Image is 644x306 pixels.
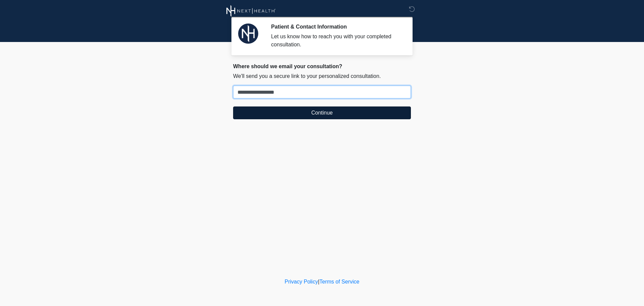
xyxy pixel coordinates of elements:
p: We'll send you a secure link to your personalized consultation. [233,72,411,80]
img: Next Health Wellness Logo [226,5,276,17]
a: Privacy Policy [285,279,318,285]
button: Continue [233,106,411,119]
h2: Patient & Contact Information [271,24,401,30]
h2: Where should we email your consultation? [233,63,411,70]
a: Terms of Service [319,279,359,285]
img: Agent Avatar [238,24,258,44]
a: | [318,279,319,285]
div: Let us know how to reach you with your completed consultation. [271,33,401,49]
